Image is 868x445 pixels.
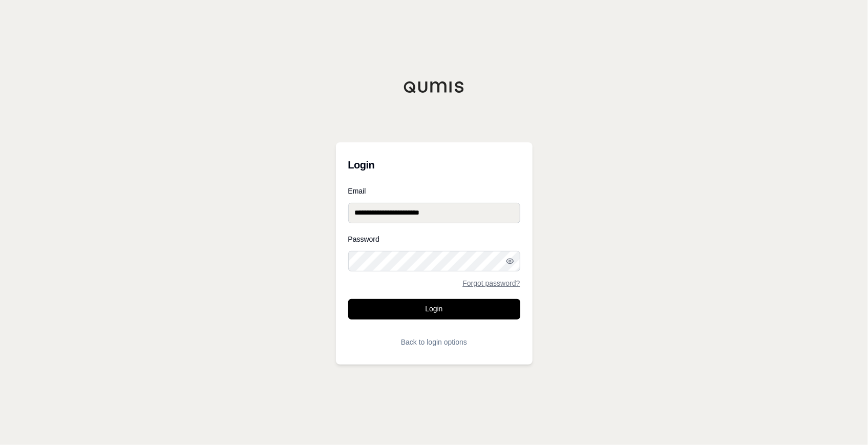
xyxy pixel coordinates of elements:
label: Password [348,236,520,243]
a: Forgot password? [462,280,520,287]
button: Login [348,299,520,320]
button: Back to login options [348,332,520,352]
img: Qumis [404,81,465,93]
label: Email [348,187,520,195]
h3: Login [348,155,520,175]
